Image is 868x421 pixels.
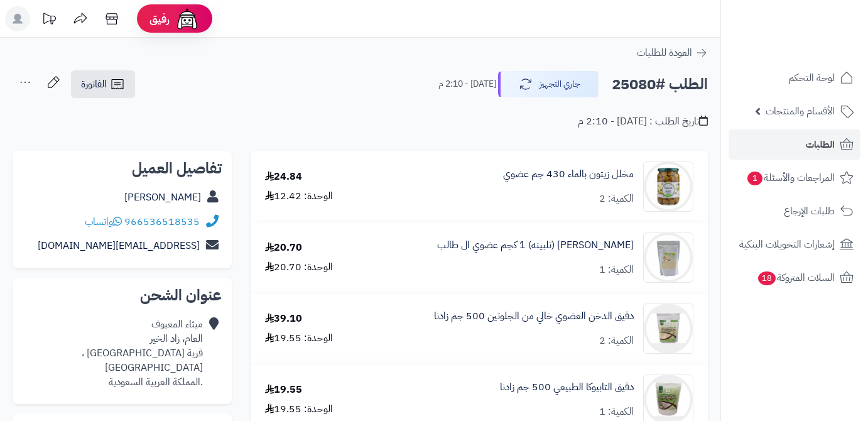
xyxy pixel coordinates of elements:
[578,114,708,129] div: تاريخ الطلب : [DATE] - 2:10 م
[757,269,835,287] span: السلات المتروكة
[438,78,496,90] small: [DATE] - 2:10 م
[599,334,634,348] div: الكمية: 2
[175,6,200,31] img: ai-face.png
[599,192,634,206] div: الكمية: 2
[124,214,200,229] a: 966536518535
[265,402,333,417] div: الوحدة: 19.55
[124,190,201,205] a: [PERSON_NAME]
[437,238,634,253] a: [PERSON_NAME] (تلبينه) 1 كجم عضوي ال طالب
[503,167,634,182] a: مخلل زيتون بالماء 430 جم عضوي
[265,189,333,204] div: الوحدة: 12.42
[729,63,860,93] a: لوحة التحكم
[644,303,693,354] img: 1692378058-60c28864b71f8ed9c0f04fc410353197d0c674c4-90x90.png
[149,11,170,26] span: رفيق
[747,172,762,185] span: 1
[71,70,135,98] a: الفاتورة
[265,241,302,255] div: 20.70
[265,383,302,397] div: 19.55
[33,6,65,35] a: تحديثات المنصة
[729,263,860,293] a: السلات المتروكة18
[265,312,302,326] div: 39.10
[729,196,860,226] a: طلبات الإرجاع
[637,45,708,60] a: العودة للطلبات
[729,229,860,260] a: إشعارات التحويلات البنكية
[85,214,122,229] a: واتساب
[599,405,634,419] div: الكمية: 1
[758,271,776,285] span: 18
[644,161,693,212] img: 1729155254-%D8%B2%D9%8A%D8%AA%20%D8%B2%D9%8A%D8%AA%D9%88%D9%86%20%D8%A7%D8%AE%D8%B6%D8%B1%20-90x9...
[434,309,634,324] a: دقيق الدخن العضوي خالي من الجلوتين 500 جم زادنا
[644,232,693,283] img: 1680395117-kKrtfDiG8ihCEqJGJ3HfNhfnn79iGSqyIEkNzRaD-90x90.jpg
[81,77,107,92] span: الفاتورة
[500,380,634,395] a: دقيق التابيوكا الطبيعي 500 جم زادنا
[23,288,222,303] h2: عنوان الشحن
[806,136,835,153] span: الطلبات
[265,170,302,184] div: 24.84
[766,102,835,120] span: الأقسام والمنتجات
[784,202,835,220] span: طلبات الإرجاع
[729,163,860,193] a: المراجعات والأسئلة1
[265,331,333,346] div: الوحدة: 19.55
[729,129,860,160] a: الطلبات
[38,238,200,253] a: [EMAIL_ADDRESS][DOMAIN_NAME]
[23,317,203,389] div: ميثاء المعيوف العام، زاد الخير قرية [GEOGRAPHIC_DATA] ، [GEOGRAPHIC_DATA] .المملكة العربية السعودية
[612,72,708,97] h2: الطلب #25080
[637,45,692,60] span: العودة للطلبات
[265,260,333,275] div: الوحدة: 20.70
[599,263,634,277] div: الكمية: 1
[746,169,835,187] span: المراجعات والأسئلة
[739,236,835,253] span: إشعارات التحويلات البنكية
[788,69,835,87] span: لوحة التحكم
[23,161,222,176] h2: تفاصيل العميل
[498,71,599,97] button: جاري التجهيز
